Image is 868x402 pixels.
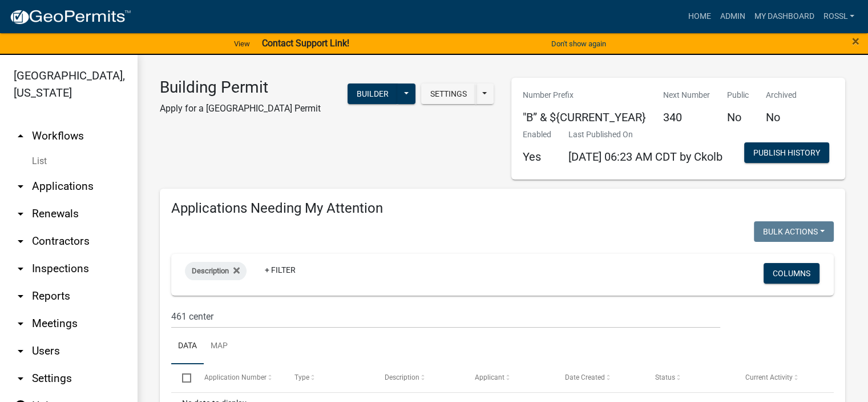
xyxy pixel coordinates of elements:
span: Description [385,373,419,381]
span: Description [192,266,229,275]
p: Number Prefix [523,89,646,101]
span: Type [294,373,309,381]
h5: 340 [663,110,710,124]
p: Next Number [663,89,710,101]
i: arrow_drop_down [14,262,27,276]
span: Date Created [565,373,605,381]
i: arrow_drop_down [14,289,27,303]
a: + Filter [256,260,305,280]
i: arrow_drop_down [14,234,27,248]
h5: No [766,110,797,124]
a: Data [171,328,204,365]
datatable-header-cell: Applicant [464,364,554,392]
a: Admin [715,6,749,27]
datatable-header-cell: Application Number [193,364,283,392]
button: Publish History [744,142,829,163]
p: Last Published On [568,129,722,141]
h4: Applications Needing My Attention [171,200,834,217]
button: Close [852,34,859,48]
p: Archived [766,89,797,101]
a: Home [683,6,715,27]
i: arrow_drop_down [14,372,27,385]
a: View [229,34,255,53]
button: Don't show again [547,34,611,53]
span: Current Activity [745,373,793,381]
span: Status [655,373,675,381]
h5: No [727,110,749,124]
datatable-header-cell: Current Activity [734,364,825,392]
input: Search for applications [171,305,720,328]
i: arrow_drop_down [14,180,27,193]
h5: "B” & ${CURRENT_YEAR} [523,110,646,124]
i: arrow_drop_down [14,344,27,358]
span: Application Number [204,373,267,381]
datatable-header-cell: Status [644,364,734,392]
datatable-header-cell: Date Created [554,364,644,392]
button: Bulk Actions [754,221,834,242]
i: arrow_drop_down [14,317,27,331]
h3: Building Permit [160,78,321,97]
span: [DATE] 06:23 AM CDT by Ckolb [568,150,722,164]
p: Public [727,89,749,101]
strong: Contact Support Link! [261,38,349,49]
p: Apply for a [GEOGRAPHIC_DATA] Permit [160,102,321,116]
span: × [852,33,859,49]
i: arrow_drop_up [14,129,27,143]
wm-modal-confirm: Workflow Publish History [744,149,829,158]
span: Applicant [475,373,504,381]
datatable-header-cell: Description [374,364,464,392]
button: Builder [348,83,398,104]
datatable-header-cell: Select [171,364,193,392]
p: Enabled [523,129,551,141]
a: RossL [818,6,859,27]
h5: Yes [523,150,551,164]
button: Settings [421,83,476,104]
i: arrow_drop_down [14,207,27,221]
button: Columns [764,263,819,284]
datatable-header-cell: Type [283,364,373,392]
a: Map [204,328,235,365]
a: My Dashboard [749,6,818,27]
